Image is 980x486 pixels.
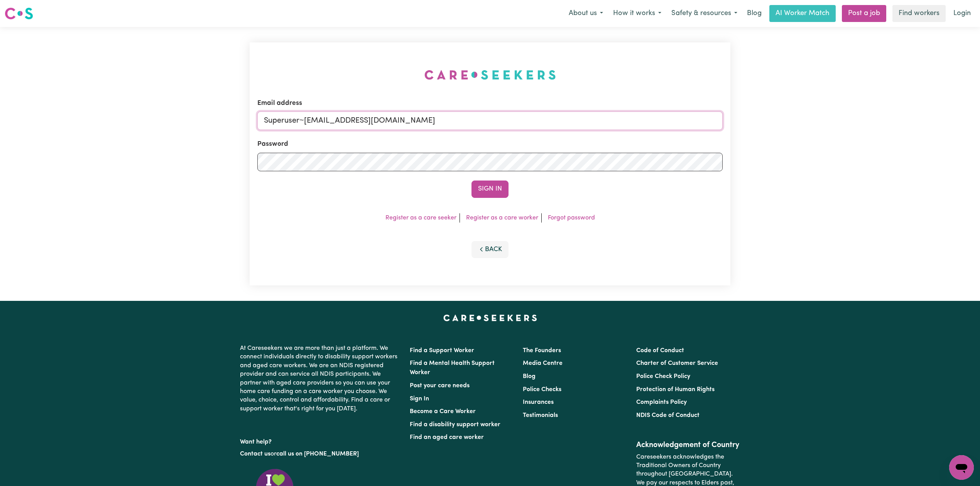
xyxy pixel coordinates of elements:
a: Register as a care seeker [385,215,456,221]
a: Media Centre [523,360,563,366]
p: At Careseekers we are more than just a platform. We connect individuals directly to disability su... [240,341,400,416]
a: AI Worker Match [769,5,836,22]
a: Code of Conduct [636,348,684,354]
a: Charter of Customer Service [636,360,718,366]
h2: Acknowledgement of Country [636,440,740,450]
button: How it works [608,5,666,22]
button: Sign In [471,181,509,197]
a: Careseekers logo [5,5,33,22]
label: Password [257,139,288,149]
a: Find workers [892,5,946,22]
img: Careseekers logo [5,7,33,20]
a: Forgot password [548,215,595,221]
label: Email address [257,98,302,108]
a: Login [949,5,975,22]
a: Contact us [240,451,270,457]
a: Find a Support Worker [410,348,474,354]
a: Post your care needs [410,383,470,389]
button: About us [564,5,608,22]
a: Find an aged care worker [410,434,484,440]
p: Want help? [240,435,400,446]
button: Back [471,241,509,258]
a: Police Checks [523,386,561,393]
a: Police Check Policy [636,373,690,380]
a: Find a disability support worker [410,422,500,428]
a: Careseekers home page [443,315,537,321]
a: Blog [742,5,766,22]
input: Email address [257,111,723,130]
a: Complaints Policy [636,399,687,405]
a: NDIS Code of Conduct [636,412,700,418]
a: Testimonials [523,412,558,418]
a: The Founders [523,348,561,354]
a: Insurances [523,399,554,405]
a: Find a Mental Health Support Worker [410,360,495,376]
iframe: Button to launch messaging window [949,455,974,480]
a: Blog [523,373,536,380]
a: Post a job [842,5,886,22]
a: Become a Care Worker [410,408,476,415]
a: Protection of Human Rights [636,386,715,393]
button: Safety & resources [666,5,742,22]
a: call us on [PHONE_NUMBER] [276,451,359,457]
a: Sign In [410,396,429,402]
p: or [240,447,400,461]
a: Register as a care worker [466,215,538,221]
